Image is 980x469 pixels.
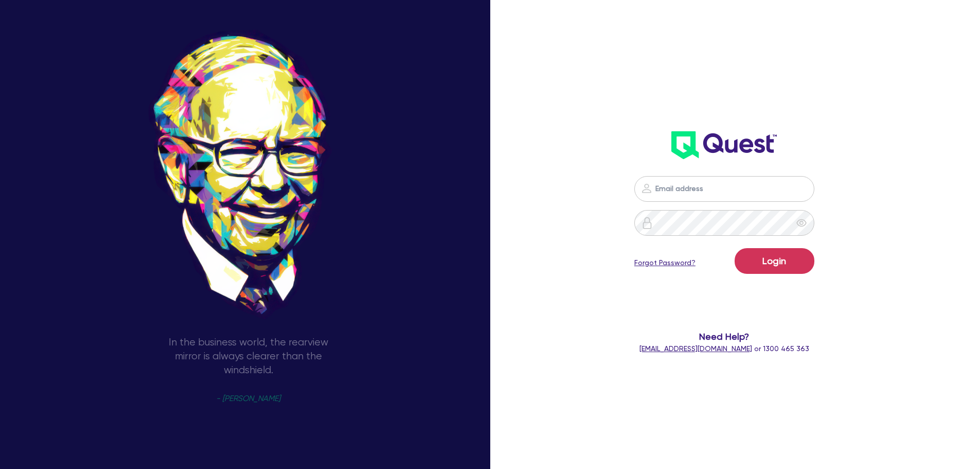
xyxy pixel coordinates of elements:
a: [EMAIL_ADDRESS][DOMAIN_NAME] [639,344,752,353]
span: Need Help? [593,329,856,343]
a: Forgot Password? [634,257,696,268]
img: icon-password [641,217,653,229]
span: or 1300 465 363 [639,344,809,353]
input: Email address [634,176,814,202]
img: wH2k97JdezQIQAAAABJRU5ErkJggg== [671,131,777,159]
button: Login [735,248,814,274]
span: eye [796,218,807,228]
span: - [PERSON_NAME] [216,395,280,403]
img: icon-password [640,182,653,195]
